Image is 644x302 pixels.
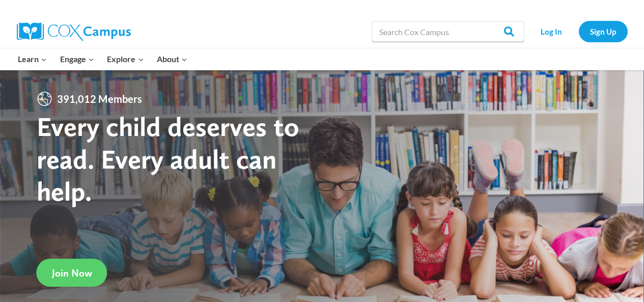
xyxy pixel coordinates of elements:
[529,21,628,42] nav: Secondary Navigation
[372,21,524,42] input: Search Cox Campus
[52,267,92,279] span: Join Now
[157,52,187,66] span: About
[17,22,131,41] img: Cox Campus
[579,21,628,42] a: Sign Up
[12,48,194,70] nav: Primary Navigation
[60,52,94,66] span: Engage
[37,110,299,207] strong: Every child deserves to read. Every adult can help.
[37,259,107,287] a: Join Now
[529,21,574,42] a: Log In
[18,52,47,66] span: Learn
[107,52,144,66] span: Explore
[53,91,146,107] span: 391,012 Members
